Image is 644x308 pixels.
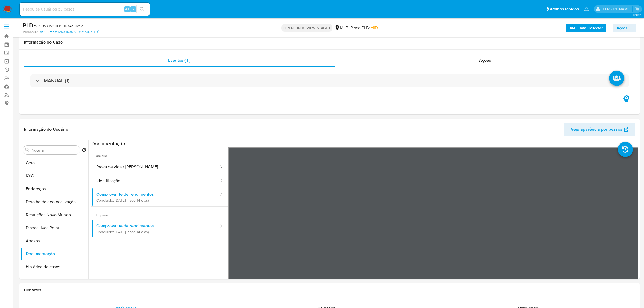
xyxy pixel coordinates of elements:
span: Veja aparência por pessoa [571,123,623,136]
p: OPEN - IN REVIEW STAGE I [281,24,332,32]
button: Procurar [25,148,29,152]
span: Ações [617,24,627,32]
button: Veja aparência por pessoa [564,123,635,136]
a: 1da452fbbdf420a45a6196c0f1735b14 [39,30,99,34]
input: Pesquise usuários ou casos... [20,6,150,13]
button: Documentação [21,247,88,260]
span: Ações [479,57,491,63]
button: Restrições Novo Mundo [21,208,88,221]
button: Anexos [21,234,88,247]
h1: Informação do Usuário [24,127,68,132]
span: # KitDavXTv3NHGjjuO4diNofV [34,23,83,29]
button: AML Data Collector [566,24,606,32]
button: Dispositivos Point [21,221,88,234]
span: s [132,6,134,12]
button: Ações [613,24,636,32]
button: KYC [21,169,88,182]
b: AML Data Collector [570,24,603,32]
div: MANUAL (1) [30,74,629,87]
button: Geral [21,156,88,169]
span: Alt [125,6,129,12]
button: Adiantamentos de Dinheiro [21,273,88,286]
span: Risco PLD: [351,25,378,31]
a: Notificações [584,7,589,11]
h1: Informação do Caso [24,40,635,45]
button: Detalhe da geolocalização [21,195,88,208]
p: emerson.gomes@mercadopago.com.br [602,6,632,12]
span: MID [370,25,378,31]
span: Eventos ( 1 ) [168,57,190,63]
div: MLB [335,25,348,31]
h3: MANUAL (1) [44,78,70,84]
button: Endereços [21,182,88,195]
a: Sair [634,6,640,12]
button: search-icon [136,5,147,13]
input: Procurar [31,148,78,153]
b: PLD [23,21,34,30]
b: Person ID [23,30,38,34]
button: Retornar ao pedido padrão [82,148,86,154]
button: Histórico de casos [21,260,88,273]
span: Atalhos rápidos [550,6,579,12]
h1: Contatos [24,287,635,293]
